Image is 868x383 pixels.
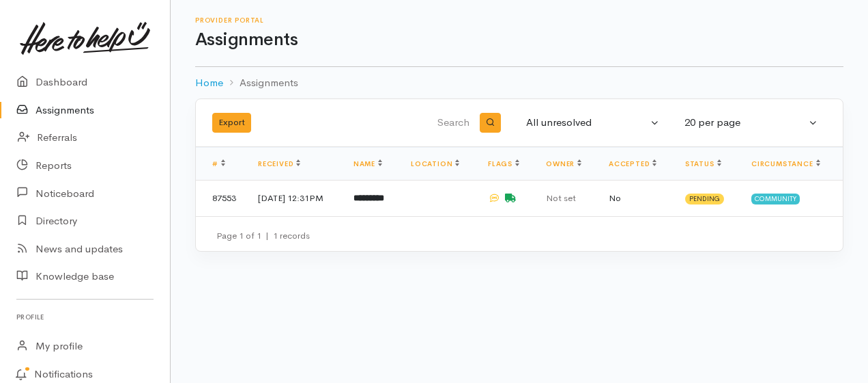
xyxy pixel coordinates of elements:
a: # [212,159,225,168]
a: Name [353,159,382,168]
button: 20 per page [676,109,826,136]
span: Not set [546,192,576,204]
a: Flags [488,159,519,168]
a: Received [258,159,300,168]
span: | [265,230,269,241]
h6: Profile [16,308,154,326]
input: Search [365,107,472,140]
nav: breadcrumb [195,67,843,99]
span: No [609,192,621,204]
div: 20 per page [684,115,806,131]
li: Assignments [223,75,298,91]
a: Circumstance [751,159,820,168]
h1: Assignments [195,30,843,50]
button: All unresolved [518,109,668,136]
button: Export [212,113,251,133]
span: Community [751,194,800,204]
div: All unresolved [526,115,648,131]
td: [DATE] 12:31PM [247,181,343,216]
a: Location [411,159,459,168]
a: Accepted [609,159,656,168]
td: 87553 [196,181,247,216]
a: Owner [546,159,581,168]
span: Pending [685,194,724,204]
a: Home [195,75,223,91]
small: Page 1 of 1 1 records [216,230,310,241]
a: Status [685,159,721,168]
h6: Provider Portal [195,16,843,24]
